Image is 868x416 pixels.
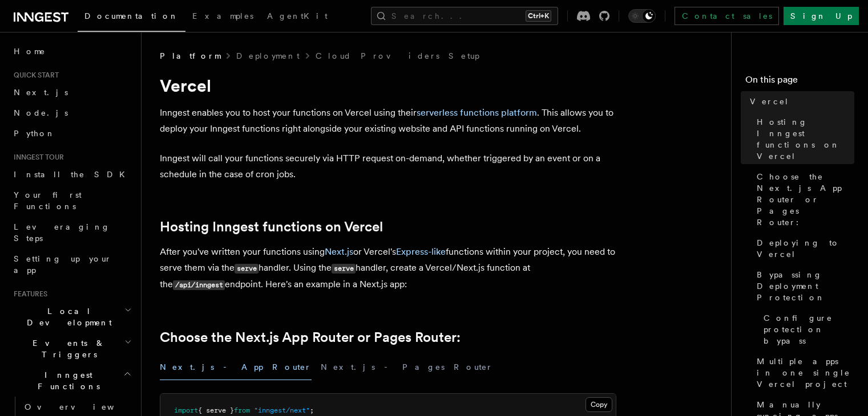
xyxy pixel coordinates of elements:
[9,337,124,360] span: Events & Triggers
[757,171,854,228] span: Choose the Next.js App Router or Pages Router:
[757,116,854,162] span: Hosting Inngest functions on Vercel
[9,71,59,80] span: Quick start
[784,7,859,25] a: Sign Up
[9,82,134,103] a: Next.js
[234,406,250,414] span: from
[757,269,854,303] span: Bypassing Deployment Protection
[14,108,68,117] span: Node.js
[235,264,259,274] code: serve
[174,406,198,414] span: import
[185,3,260,31] a: Examples
[160,75,616,96] h1: Vercel
[9,123,134,144] a: Python
[9,369,123,392] span: Inngest Functions
[752,112,854,166] a: Hosting Inngest functions on Vercel
[9,365,134,397] button: Inngest Functions
[9,164,134,185] a: Install the SDK
[745,73,854,91] h4: On this page
[14,190,82,211] span: Your first Functions
[396,246,446,257] a: Express-like
[9,185,134,217] a: Your first Functions
[764,312,854,346] span: Configure protection bypass
[9,103,134,123] a: Node.js
[371,7,558,25] button: Search...Ctrl+K
[236,50,300,62] a: Deployment
[160,150,616,182] p: Inngest will call your functions securely via HTTP request on-demand, whether triggered by an eve...
[9,301,134,333] button: Local Development
[752,166,854,233] a: Choose the Next.js App Router or Pages Router:
[9,153,64,162] span: Inngest tour
[14,46,46,57] span: Home
[9,333,134,365] button: Events & Triggers
[752,233,854,264] a: Deploying to Vercel
[332,264,356,274] code: serve
[757,356,854,390] span: Multiple apps in one single Vercel project
[14,88,68,97] span: Next.js
[192,11,253,21] span: Examples
[586,397,612,412] button: Copy
[316,50,479,62] a: Cloud Providers Setup
[14,254,112,275] span: Setting up your app
[745,91,854,112] a: Vercel
[14,222,110,243] span: Leveraging Steps
[160,105,616,137] p: Inngest enables you to host your functions on Vercel using their . This allows you to deploy your...
[628,9,656,23] button: Toggle dark mode
[198,406,234,414] span: { serve }
[254,406,310,414] span: "inngest/next"
[9,217,134,248] a: Leveraging Steps
[417,107,537,118] a: serverless functions platform
[260,3,334,31] a: AgentKit
[14,170,132,179] span: Install the SDK
[757,237,854,260] span: Deploying to Vercel
[160,354,312,380] button: Next.js - App Router
[752,351,854,394] a: Multiple apps in one single Vercel project
[84,11,179,21] span: Documentation
[526,10,551,22] kbd: Ctrl+K
[310,406,314,414] span: ;
[14,129,55,138] span: Python
[25,402,142,411] span: Overview
[750,96,789,107] span: Vercel
[9,41,134,62] a: Home
[759,308,854,351] a: Configure protection bypass
[325,246,353,257] a: Next.js
[160,219,383,235] a: Hosting Inngest functions on Vercel
[160,244,616,293] p: After you've written your functions using or Vercel's functions within your project, you need to ...
[173,280,225,290] code: /api/inngest
[267,11,328,21] span: AgentKit
[9,248,134,280] a: Setting up your app
[9,289,47,299] span: Features
[9,305,124,328] span: Local Development
[160,50,220,62] span: Platform
[78,3,185,32] a: Documentation
[321,354,493,380] button: Next.js - Pages Router
[160,329,461,345] a: Choose the Next.js App Router or Pages Router:
[752,264,854,308] a: Bypassing Deployment Protection
[675,7,779,25] a: Contact sales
